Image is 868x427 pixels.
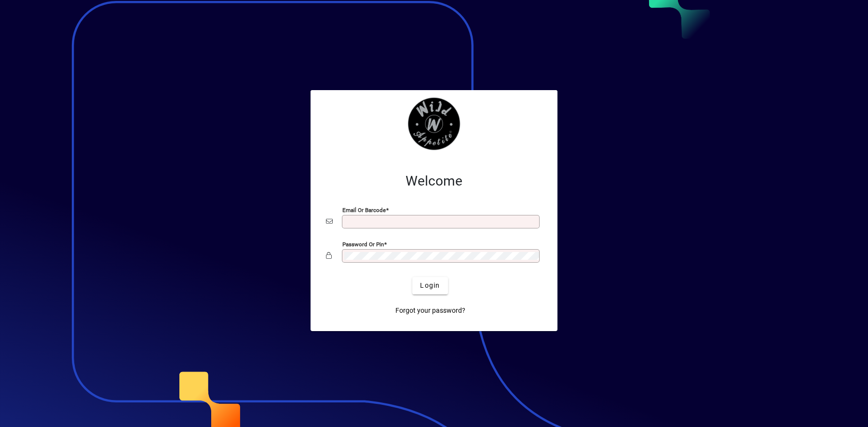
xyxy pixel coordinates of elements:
mat-label: Password or Pin [342,240,384,247]
span: Login [420,280,440,291]
a: Forgot your password? [392,302,469,320]
button: Login [412,277,448,294]
mat-label: Email or Barcode [342,206,386,213]
span: Forgot your password? [395,306,465,316]
h2: Welcome [326,173,542,189]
